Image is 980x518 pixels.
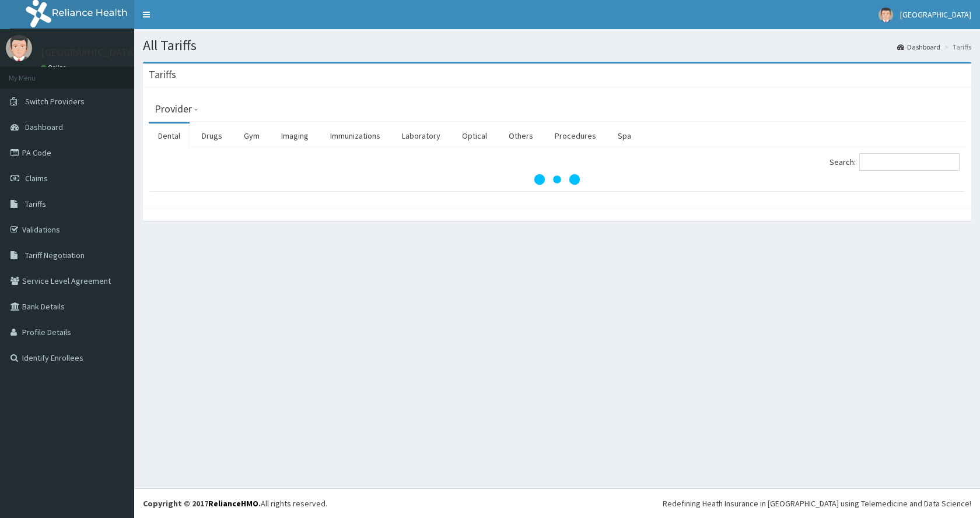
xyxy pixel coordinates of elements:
[321,124,390,148] a: Immunizations
[897,42,940,52] a: Dashboard
[942,42,971,52] li: Tariffs
[143,498,261,509] strong: Copyright © 2017 .
[192,124,232,148] a: Drugs
[149,124,190,148] a: Dental
[534,156,580,203] svg: audio-loading
[545,124,605,148] a: Procedures
[6,35,32,61] img: User Image
[235,124,269,148] a: Gym
[25,173,48,184] span: Claims
[878,8,893,22] img: User Image
[272,124,318,148] a: Imaging
[41,47,137,58] p: [GEOGRAPHIC_DATA]
[155,104,198,114] h3: Provider -
[25,122,63,132] span: Dashboard
[25,96,85,107] span: Switch Providers
[499,124,542,148] a: Others
[41,64,69,72] a: Online
[134,488,980,518] footer: All rights reserved.
[900,9,971,20] span: [GEOGRAPHIC_DATA]
[393,124,450,148] a: Laboratory
[208,498,258,509] a: RelianceHMO
[608,124,640,148] a: Spa
[859,153,960,171] input: Search:
[25,199,46,209] span: Tariffs
[25,250,85,260] span: Tariff Negotiation
[829,153,960,171] label: Search:
[149,69,176,80] h3: Tariffs
[143,38,971,53] h1: All Tariffs
[663,498,971,509] div: Redefining Heath Insurance in [GEOGRAPHIC_DATA] using Telemedicine and Data Science!
[453,124,496,148] a: Optical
